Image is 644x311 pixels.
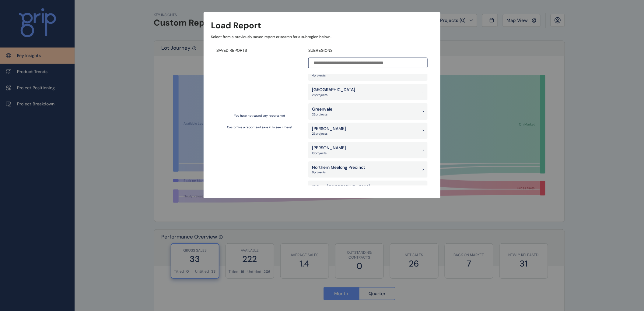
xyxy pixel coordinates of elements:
[312,151,346,155] p: 13 project s
[312,132,346,136] p: 23 project s
[308,48,428,53] h4: SUBREGIONS
[216,48,303,53] h4: SAVED REPORTS
[312,126,346,132] p: [PERSON_NAME]
[211,19,261,31] h3: Load Report
[312,184,370,190] p: Officer [GEOGRAPHIC_DATA]
[312,164,365,171] p: Northern Geelong Precinct
[312,106,332,112] p: Greenvale
[312,73,353,78] p: 4 project s
[312,112,332,117] p: 23 project s
[312,93,355,97] p: 26 project s
[211,34,433,40] p: Select from a previously saved report or search for a subregion below...
[227,125,292,129] p: Customize a report and save it to see it here!
[234,114,285,118] p: You have not saved any reports yet
[312,170,365,175] p: 9 project s
[312,145,346,151] p: [PERSON_NAME]
[312,87,355,93] p: [GEOGRAPHIC_DATA]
